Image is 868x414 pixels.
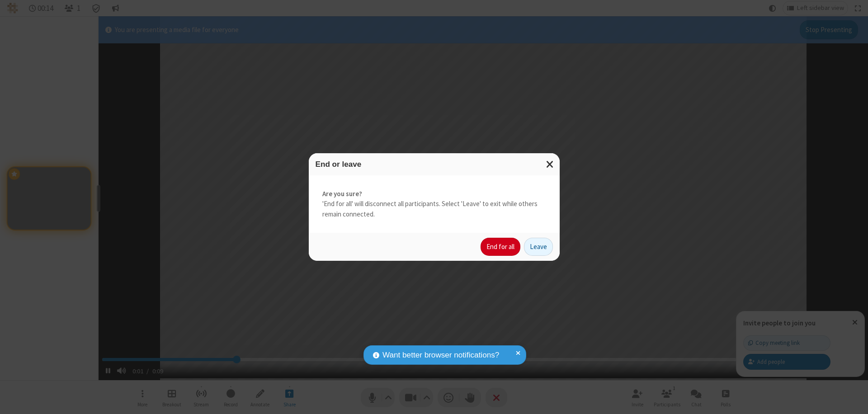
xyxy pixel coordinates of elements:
h3: End or leave [316,160,553,169]
button: Leave [524,238,553,256]
div: 'End for all' will disconnect all participants. Select 'Leave' to exit while others remain connec... [309,175,560,233]
strong: Are you sure? [322,189,546,199]
span: Want better browser notifications? [382,349,499,361]
button: End for all [481,238,520,256]
button: Close modal [541,153,560,175]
